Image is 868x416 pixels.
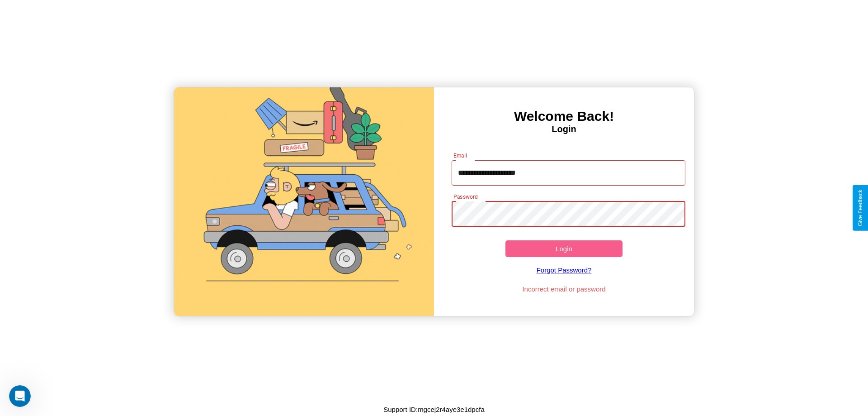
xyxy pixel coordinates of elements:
a: Forgot Password? [447,257,681,283]
iframe: Intercom live chat [9,385,31,407]
p: Incorrect email or password [447,283,681,295]
button: Login [505,240,623,257]
div: Give Feedback [857,190,863,226]
h3: Welcome Back! [434,109,694,124]
label: Email [453,152,467,159]
h4: Login [434,124,694,134]
label: Password [453,193,477,201]
p: Support ID: mgcej2r4aye3e1dpcfa [383,403,484,416]
img: gif [174,87,434,316]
